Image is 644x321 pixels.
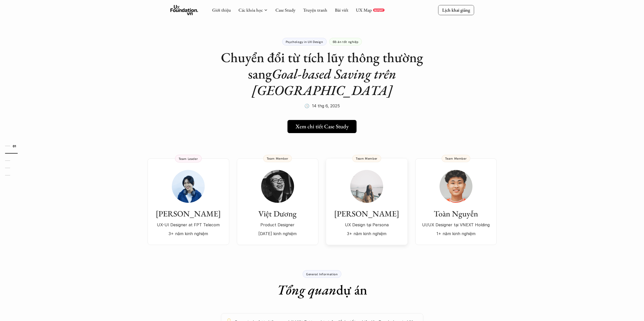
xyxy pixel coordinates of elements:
[153,221,224,229] p: UX-UI Designer at FPT Telecom
[286,40,323,43] p: Psychology in UX Design
[252,65,399,99] em: Goal-based Saving trên [GEOGRAPHIC_DATA]
[442,7,470,13] p: Lịch khai giảng
[331,209,403,218] h3: [PERSON_NAME]
[420,221,492,229] p: UI/UX Designer tại VNEXT Holding
[326,158,408,245] a: [PERSON_NAME]UX Design tại Persona3+ năm kinh nghiệmTeam Member
[373,9,384,12] a: REPORT
[153,230,224,237] p: 3+ năm kinh nghiệm
[242,221,313,229] p: Product Designer
[13,144,16,147] strong: 01
[356,157,378,160] p: Team Member
[148,158,229,245] a: [PERSON_NAME]UX-UI Designer at FPT Telecom3+ năm kinh nghiệmTeam Leader
[335,7,348,13] a: Bài viết
[179,157,198,160] p: Team Leader
[277,282,367,298] h1: dự án
[242,230,313,237] p: [DATE] kinh nghiệm
[221,49,423,98] h1: Chuyển đổi từ tích lũy thông thường sang
[153,209,224,218] h3: [PERSON_NAME]
[331,221,403,229] p: UX Design tại Persona
[420,209,492,218] h3: Toàn Nguyễn
[374,9,383,12] p: REPORT
[238,7,263,13] a: Các khóa học
[445,157,467,160] p: Team Member
[333,40,359,43] p: Đồ án tốt nghiệp
[242,209,313,218] h3: Việt Dương
[296,123,349,130] h5: Xem chi tiết Case Study
[212,7,231,13] a: Giới thiệu
[277,281,336,299] em: Tổng quan
[304,102,340,110] p: 🕔 14 thg 6, 2025
[420,230,492,237] p: 1+ năm kinh nghiệm
[356,7,372,13] a: UX Map
[415,158,497,245] a: Toàn NguyễnUI/UX Designer tại VNEXT Holding1+ năm kinh nghiệmTeam Member
[5,143,29,149] a: 01
[267,157,288,160] p: Team Member
[287,120,357,133] a: Xem chi tiết Case Study
[306,272,338,276] p: General Information
[303,7,327,13] a: Truyện tranh
[237,158,318,245] a: Việt DươngProduct Designer[DATE] kinh nghiệmTeam Member
[331,230,403,237] p: 3+ năm kinh nghiệm
[438,5,474,15] a: Lịch khai giảng
[275,7,295,13] a: Case Study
